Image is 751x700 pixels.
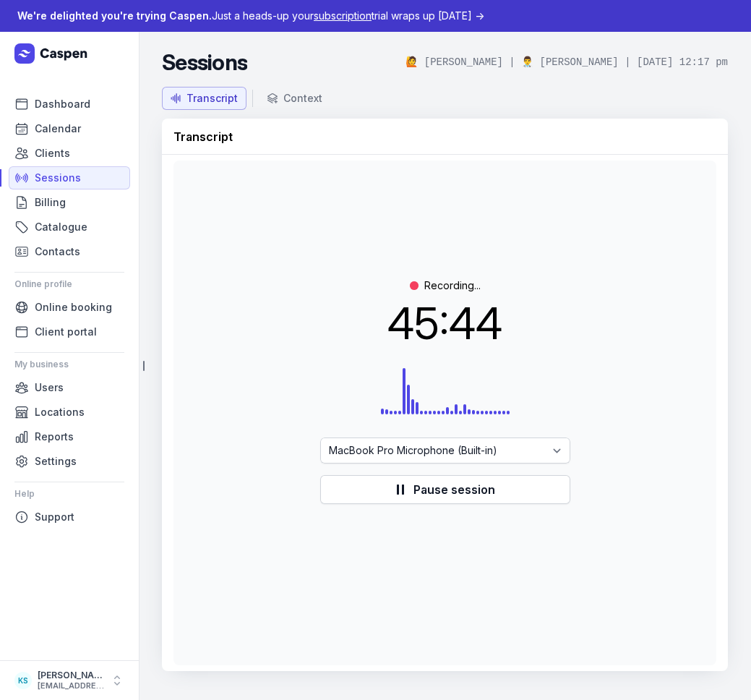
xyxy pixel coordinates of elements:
[35,145,70,162] span: Clients
[35,404,85,421] span: Locations
[35,169,81,187] span: Sessions
[320,302,570,345] div: 45:44
[410,278,481,293] div: Recording...
[35,428,74,445] span: Reports
[413,481,495,498] span: Pause session
[259,87,331,110] button: Context
[35,194,66,211] span: Billing
[14,482,124,505] div: Help
[283,91,322,106] div: Context
[35,243,80,260] span: Contacts
[35,95,90,113] span: Dashboard
[35,120,81,137] span: Calendar
[405,55,728,69] div: 🙋 [PERSON_NAME] | 👨‍⚕️ [PERSON_NAME] | [DATE] 12:17 pm
[186,91,238,106] div: Transcript
[173,129,233,144] span: Transcript
[35,218,87,236] span: Catalogue
[162,87,246,110] button: Transcript
[17,9,212,22] span: We're delighted you're trying Caspen.
[38,670,104,681] div: [PERSON_NAME]
[17,7,484,25] div: Just a heads-up your trial wraps up [DATE] →
[14,353,124,376] div: My business
[162,49,247,75] h2: Sessions
[35,299,112,316] span: Online booking
[35,508,74,526] span: Support
[35,453,77,470] span: Settings
[14,273,124,296] div: Online profile
[35,379,64,396] span: Users
[18,672,28,689] span: KS
[35,323,97,341] span: Client portal
[38,681,104,691] div: [EMAIL_ADDRESS][DOMAIN_NAME]
[314,9,372,22] span: subscription
[320,475,570,504] button: Pause session
[162,87,728,110] nav: Pills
